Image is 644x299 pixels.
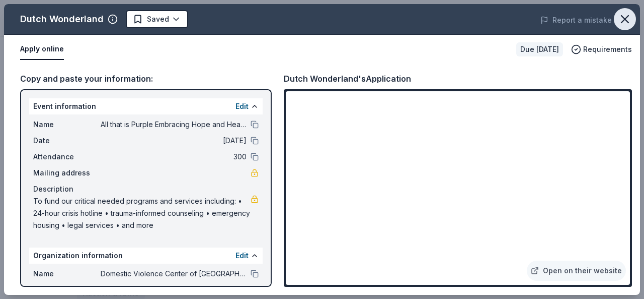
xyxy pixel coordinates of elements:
span: Attendance [33,151,101,163]
button: Report a mistake [540,14,612,26]
span: 300 [101,151,247,163]
span: Date [33,135,101,147]
button: Requirements [571,43,632,55]
span: To fund our critical needed programs and services including: • 24-hour crisis hotline • trauma-in... [33,195,251,231]
span: All that is Purple Embracing Hope and Healing [101,118,247,131]
div: Event information [29,98,263,114]
button: Saved [126,10,188,28]
div: Organization information [29,248,263,264]
span: Domestic Violence Center of [GEOGRAPHIC_DATA] [101,268,247,280]
span: Requirements [583,43,632,55]
a: Open on their website [527,261,626,281]
div: Dutch Wonderland's Application [284,72,411,85]
button: Edit [235,100,249,112]
span: [DOMAIN_NAME] [101,284,247,296]
span: Name [33,268,101,280]
span: [DATE] [101,135,247,147]
span: Website [33,284,101,296]
span: Saved [147,13,169,25]
button: Edit [235,250,249,262]
button: Apply online [20,39,64,60]
div: Due [DATE] [516,42,563,56]
span: Mailing address [33,167,101,179]
span: Name [33,118,101,131]
div: Dutch Wonderland [20,11,104,27]
div: Description [33,183,259,195]
div: Copy and paste your information: [20,72,272,85]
